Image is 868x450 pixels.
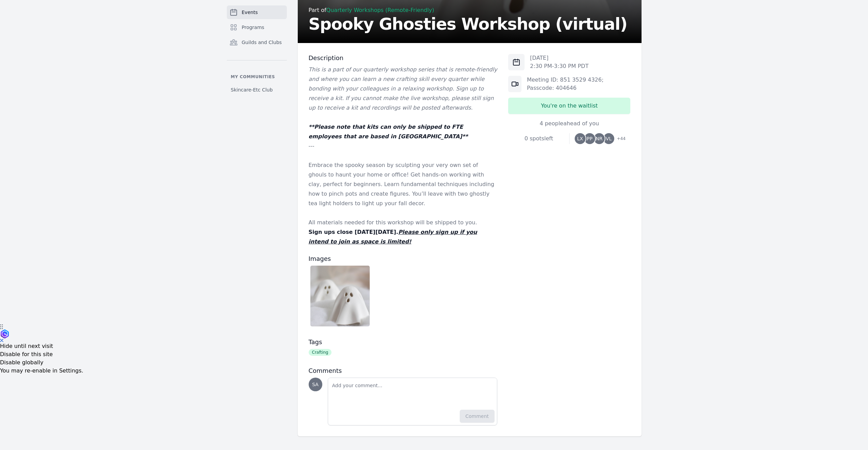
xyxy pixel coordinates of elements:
[508,135,569,143] div: 0 spots left
[242,24,264,31] span: Programs
[227,5,287,19] a: Events
[312,382,319,387] span: SA
[309,349,332,356] span: Crafting
[231,86,273,93] span: Skincare-Etc Club
[227,36,287,49] a: Guilds and Clubs
[309,16,627,32] h2: Spooky Ghosties Workshop (virtual)
[508,98,630,114] button: You're on the waitlist
[227,5,287,96] nav: Sidebar
[227,20,287,34] a: Programs
[596,136,603,141] span: NR
[606,136,612,141] span: VL
[227,84,287,96] a: Skincare-Etc Club
[309,54,498,62] h3: Description
[227,74,287,80] p: My communities
[309,160,498,208] p: Embrace the spooky season by sculpting your very own set of ghouls to haunt your home or office! ...
[309,338,498,346] h3: Tags
[527,76,604,91] a: Meeting ID: 851 3529 4326; Passcode: 404646
[310,266,370,326] img: Screenshot%202025-08-18%20at%2011.44.36%E2%80%AFAM.png
[508,119,630,128] div: 4 people ahead of you
[326,7,434,13] a: Quarterly Workshops (Remote-Friendly)
[309,229,477,245] strong: Sign ups close [DATE][DATE].
[309,124,468,140] em: **Please note that kits can only be shipped to FTE employees that are based in [GEOGRAPHIC_DATA]**
[309,6,627,14] div: Part of
[242,39,282,46] span: Guilds and Clubs
[242,9,258,16] span: Events
[309,66,497,111] em: This is a part of our quarterly workshop series that is remote-friendly and where you can learn a...
[309,218,498,227] p: All materials needed for this workshop will be shipped to you.
[309,141,498,151] p: ---
[587,136,592,141] span: PP
[309,367,498,375] h3: Comments
[309,229,477,245] u: Please only sign up if you intend to join as space is limited!
[460,410,495,423] button: Comment
[530,62,589,70] p: 2:30 PM - 3:30 PM PDT
[309,255,498,263] h3: Images
[577,136,583,141] span: LX
[530,54,589,62] p: [DATE]
[613,135,626,144] span: + 44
